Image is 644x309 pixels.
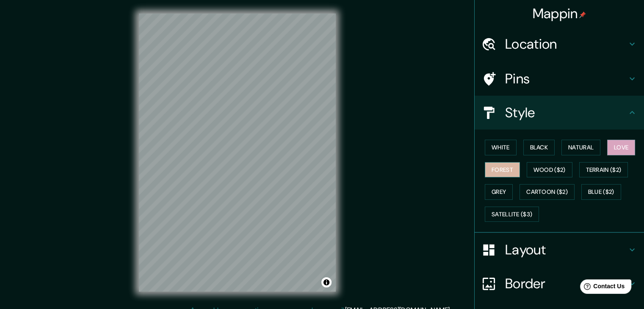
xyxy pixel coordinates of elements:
[485,184,513,200] button: Grey
[569,276,635,300] iframe: Help widget launcher
[505,241,627,258] h4: Layout
[505,104,627,121] h4: Style
[321,277,332,287] button: Toggle attribution
[485,140,517,155] button: White
[533,5,586,22] h4: Mappin
[520,184,575,200] button: Cartoon ($2)
[475,96,644,130] div: Style
[561,140,600,155] button: Natural
[505,275,627,292] h4: Border
[607,140,635,155] button: Love
[505,70,627,87] h4: Pins
[475,27,644,61] div: Location
[579,11,586,18] img: pin-icon.png
[475,267,644,301] div: Border
[579,162,628,178] button: Terrain ($2)
[523,140,555,155] button: Black
[527,162,572,178] button: Wood ($2)
[475,62,644,96] div: Pins
[485,162,520,178] button: Forest
[139,14,336,292] canvas: Map
[581,184,621,200] button: Blue ($2)
[475,233,644,267] div: Layout
[505,36,627,52] h4: Location
[485,207,539,222] button: Satellite ($3)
